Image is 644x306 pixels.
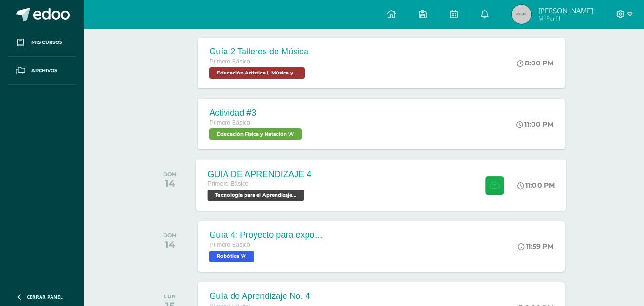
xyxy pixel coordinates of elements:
[516,120,553,128] div: 11:00 PM
[163,178,177,189] div: 14
[512,5,531,24] img: 45x45
[163,239,177,250] div: 14
[517,59,553,67] div: 8:00 PM
[163,171,177,178] div: DOM
[208,180,249,187] span: Primero Básico
[208,169,312,179] div: GUIA DE APRENDIZAJE 4
[209,251,254,262] span: Robótica 'A'
[538,6,593,15] span: [PERSON_NAME]
[209,67,305,79] span: Educación Artística I, Música y Danza 'A'
[209,230,324,240] div: Guía 4: Proyecto para exposición
[164,293,176,300] div: LUN
[31,67,57,74] span: Archivos
[209,47,308,57] div: Guía 2 Talleres de Música
[538,14,593,22] span: Mi Perfil
[163,232,177,239] div: DOM
[8,29,76,57] a: Mis cursos
[208,190,304,201] span: Tecnología para el Aprendizaje y la Comunicación (Informática) 'A'
[209,242,250,248] span: Primero Básico
[209,128,302,140] span: Educación Física y Natación 'A'
[209,58,250,65] span: Primero Básico
[31,39,62,46] span: Mis cursos
[209,119,250,126] span: Primero Básico
[8,57,76,85] a: Archivos
[209,291,310,301] div: Guía de Aprendizaje No. 4
[518,181,555,190] div: 11:00 PM
[27,294,63,300] span: Cerrar panel
[518,242,553,251] div: 11:59 PM
[209,108,304,118] div: Actividad #3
